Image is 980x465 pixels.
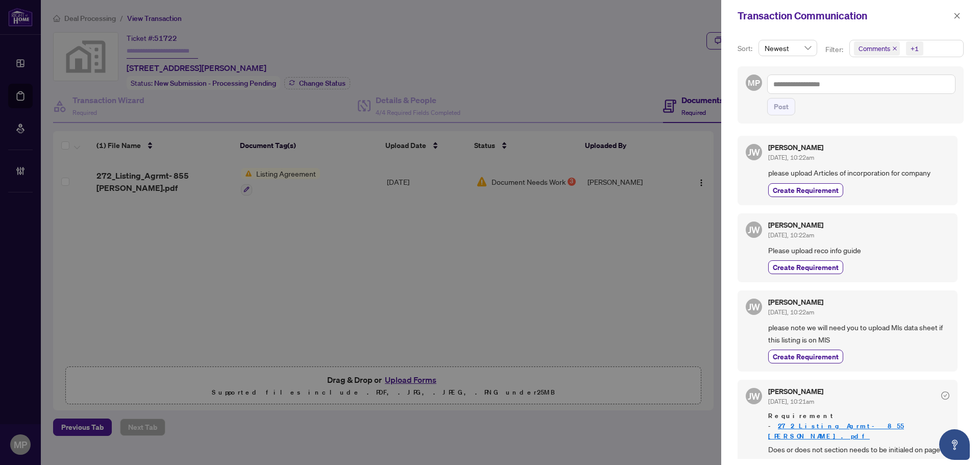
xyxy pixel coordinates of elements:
[748,389,760,403] span: JW
[953,12,961,19] span: close
[768,222,823,229] h5: [PERSON_NAME]
[768,350,843,363] button: Create Requirement
[941,391,949,400] span: check-circle
[768,444,949,455] span: Does or does not section needs to be initialed on page 3
[911,43,919,54] div: +1
[768,244,949,256] span: Please upload reco info guide
[748,77,759,89] span: MP
[768,183,843,197] button: Create Requirement
[825,44,845,55] p: Filter:
[773,185,839,195] span: Create Requirement
[738,8,950,23] div: Transaction Communication
[768,398,814,405] span: [DATE], 10:21am
[768,167,949,179] span: please upload Articles of incorporation for company
[859,43,890,54] span: Comments
[768,411,949,442] span: Requirement -
[748,223,760,237] span: JW
[748,300,760,314] span: JW
[768,322,949,346] span: please note we will need you to upload Mls data sheet if this listing is on MlS
[768,231,814,239] span: [DATE], 10:22am
[768,299,823,306] h5: [PERSON_NAME]
[892,46,897,51] span: close
[748,145,760,159] span: JW
[738,43,754,54] p: Sort:
[767,98,795,115] button: Post
[939,429,970,460] button: Open asap
[768,260,843,274] button: Create Requirement
[768,422,904,440] a: 272_Listing_Agrmt- 855 [PERSON_NAME].pdf
[773,351,839,362] span: Create Requirement
[768,388,823,395] h5: [PERSON_NAME]
[768,308,814,316] span: [DATE], 10:22am
[854,41,900,56] span: Comments
[768,144,823,151] h5: [PERSON_NAME]
[768,154,814,161] span: [DATE], 10:22am
[765,40,811,56] span: Newest
[773,262,839,273] span: Create Requirement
